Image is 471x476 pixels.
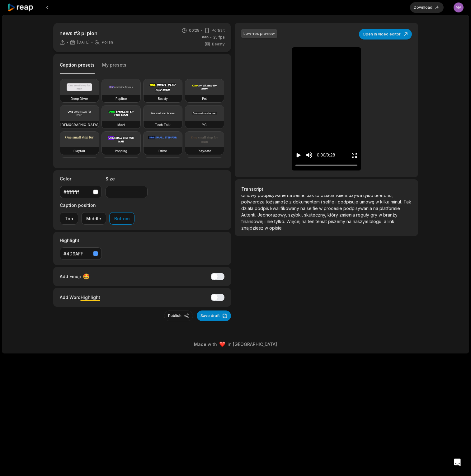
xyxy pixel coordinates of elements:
div: #ffffffff [64,189,91,195]
span: skuteczny, [304,212,327,217]
span: potwierdza [241,199,266,204]
div: Open Intercom Messenger [450,455,465,470]
span: Tak [403,199,411,204]
button: Caption presets [60,62,95,74]
span: opisie. [269,225,283,231]
label: Highlight [60,237,102,244]
span: Autenti. [241,212,257,217]
label: Color [60,175,102,182]
img: heart emoji [219,342,225,347]
span: zmienia [339,212,356,217]
span: i [265,219,267,224]
span: w [265,225,269,231]
button: Top [60,212,78,225]
span: Umowy [241,193,258,198]
span: na [346,219,353,224]
span: znajdziesz [241,225,265,231]
span: na [373,206,379,211]
span: dokumentem [293,199,321,204]
h3: [DEMOGRAPHIC_DATA] [60,122,98,127]
p: news #3 pl pion [59,30,113,37]
span: podpis [255,206,270,211]
span: minut. [391,199,403,204]
span: Beasty [212,41,225,47]
h3: Drive [158,148,167,153]
span: tylko. [274,219,286,224]
span: i [336,199,338,204]
span: z [289,199,293,204]
span: tylko [363,193,374,198]
span: który [327,212,339,217]
span: Klient [336,193,349,198]
span: na [300,206,307,211]
div: #4D9AFF [64,250,91,257]
span: używa [349,193,363,198]
span: selfie [323,199,336,204]
h3: Mozi [117,122,125,127]
span: platformie [379,206,400,211]
span: fps [219,35,225,40]
div: Add Word [60,293,100,301]
span: w [375,199,380,204]
span: to [315,193,321,198]
label: Size [106,175,148,182]
h3: Transcript [241,186,411,192]
span: selfie. [293,193,307,198]
span: działa [241,206,255,211]
span: naszym [353,219,370,224]
button: Bottom [109,212,134,225]
div: 0:00 / 0:28 [317,152,335,158]
span: procesie [324,206,343,211]
span: selfie [307,206,319,211]
span: piszemy [328,219,346,224]
button: #4D9AFF [60,247,102,260]
span: w [319,206,324,211]
span: Highlight [81,295,100,300]
span: w [379,212,383,217]
span: i [321,199,323,204]
span: podpisywane [258,193,287,198]
span: Więcej [286,219,302,224]
span: na [287,193,293,198]
span: blogu, [370,219,384,224]
span: Polish [102,40,113,45]
span: podpisywania [343,206,373,211]
h3: Beasty [158,96,168,101]
span: kwalifikowany [270,206,300,211]
button: Mute sound [305,151,313,159]
button: Publish [164,310,193,321]
span: Add Emoji [60,273,81,280]
h3: Popping [115,148,127,153]
h3: Playdate [198,148,211,153]
div: Made with in [GEOGRAPHIC_DATA] [8,341,463,348]
button: Open in video editor [359,29,412,40]
h3: Pet [202,96,207,101]
span: 🤩 [83,272,90,281]
h3: YC [202,122,207,127]
span: ten [308,219,316,224]
span: 00:28 [189,28,200,33]
span: na [302,219,308,224]
span: finansowej [241,219,265,224]
span: link [388,219,394,224]
span: tożsamość [266,199,289,204]
button: #ffffffff [60,186,102,198]
div: Low-res preview [243,31,275,36]
span: telefonu, [374,193,393,198]
button: Play video [295,149,302,161]
button: Enter Fullscreen [351,149,357,161]
span: nie [267,219,274,224]
span: [DATE] [77,40,90,45]
h3: Deep Diver [71,96,88,101]
h3: Playfair [73,148,85,153]
label: Caption position [60,202,134,208]
span: szybki, [288,212,304,217]
span: gry [370,212,379,217]
span: 25 [213,35,225,40]
button: Save draft [197,310,231,321]
span: umowę [360,199,375,204]
span: Jak [307,193,315,198]
button: My presets [102,62,126,74]
h3: Tech Talk [155,122,171,127]
span: branży [383,212,398,217]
